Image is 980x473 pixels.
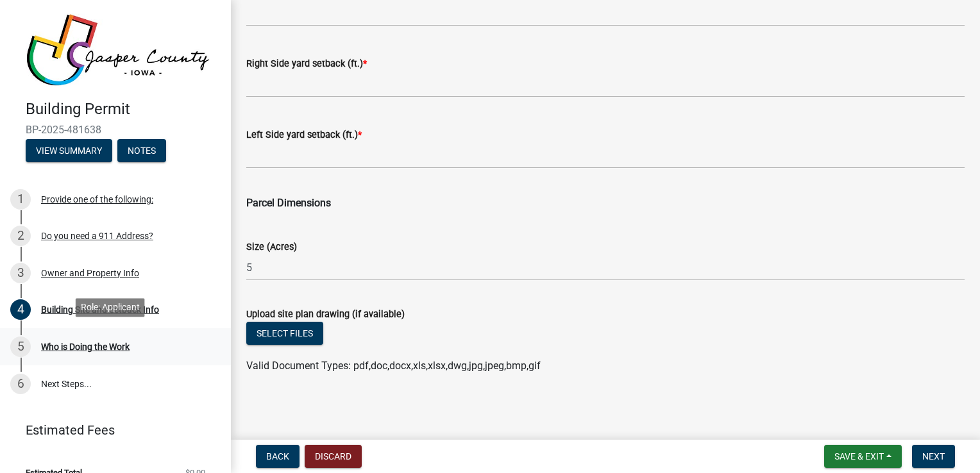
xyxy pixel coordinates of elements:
[912,445,955,468] button: Next
[266,451,289,461] span: Back
[246,60,367,69] label: Right Side yard setback (ft.)
[246,131,362,140] label: Left Side yard setback (ft.)
[41,305,159,314] div: Building Site and Setback Info
[246,322,323,345] button: Select files
[824,445,902,468] button: Save & Exit
[117,146,166,156] wm-modal-confirm: Notes
[26,13,210,87] img: Jasper County, Iowa
[26,100,221,119] h4: Building Permit
[246,197,331,209] span: Parcel Dimensions
[76,298,145,317] div: Role: Applicant
[246,360,541,372] span: Valid Document Types: pdf,doc,docx,xls,xlsx,dwg,jpg,jpeg,bmp,gif
[41,231,153,240] div: Do you need a 911 Address?
[10,263,31,283] div: 3
[305,445,362,468] button: Discard
[10,299,31,320] div: 4
[26,139,112,162] button: View Summary
[10,374,31,394] div: 6
[26,124,205,136] span: BP-2025-481638
[922,451,945,461] span: Next
[26,146,112,156] wm-modal-confirm: Summary
[246,310,405,319] label: Upload site plan drawing (if available)
[10,336,31,357] div: 5
[10,417,210,443] a: Estimated Fees
[41,195,153,204] div: Provide one of the following:
[10,226,31,246] div: 2
[10,189,31,210] div: 1
[41,269,139,278] div: Owner and Property Info
[117,139,166,162] button: Notes
[256,445,300,468] button: Back
[41,342,130,351] div: Who is Doing the Work
[834,451,884,461] span: Save & Exit
[246,243,297,252] label: Size (Acres)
